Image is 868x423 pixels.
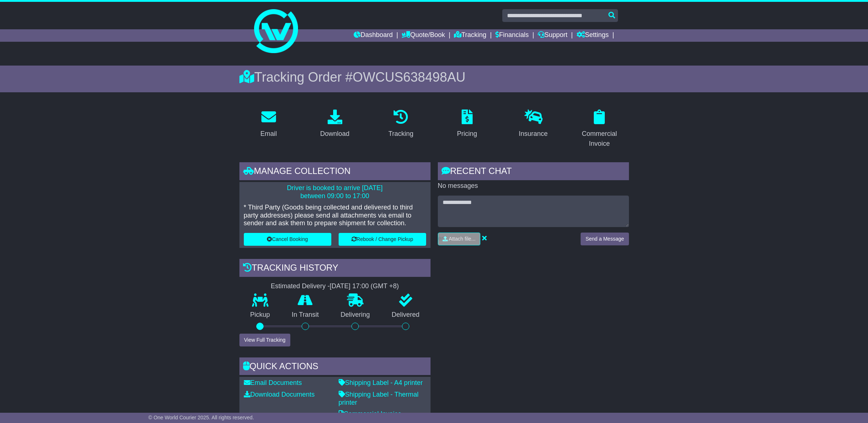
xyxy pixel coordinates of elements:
[244,391,315,398] a: Download Documents
[495,29,529,42] a: Financials
[438,182,629,190] p: No messages
[388,129,413,139] div: Tracking
[244,379,302,386] a: Email Documents
[330,282,399,290] div: [DATE] 17:00 (GMT +8)
[260,129,277,139] div: Email
[256,107,282,141] a: Email
[519,129,548,139] div: Insurance
[320,129,349,139] div: Download
[239,334,290,346] button: View Full Tracking
[239,282,431,290] div: Estimated Delivery -
[581,233,629,245] button: Send a Message
[281,311,330,319] p: In Transit
[452,107,482,141] a: Pricing
[315,107,354,141] a: Download
[381,311,431,319] p: Delivered
[538,29,567,42] a: Support
[244,184,426,200] p: Driver is booked to arrive [DATE] between 09:00 to 17:00
[239,259,431,279] div: Tracking history
[339,379,423,386] a: Shipping Label - A4 printer
[438,162,629,182] div: RECENT CHAT
[239,162,431,182] div: Manage collection
[354,29,393,42] a: Dashboard
[239,357,431,377] div: Quick Actions
[239,69,629,85] div: Tracking Order #
[402,29,445,42] a: Quote/Book
[454,29,486,42] a: Tracking
[330,311,381,319] p: Delivering
[353,70,465,85] span: OWCUS638498AU
[570,107,629,151] a: Commercial Invoice
[577,29,609,42] a: Settings
[244,233,331,246] button: Cancel Booking
[148,415,254,420] span: © One World Courier 2025. All rights reserved.
[239,311,281,319] p: Pickup
[457,129,477,139] div: Pricing
[244,204,426,227] p: * Third Party (Goods being collected and delivered to third party addresses) please send all atta...
[575,129,624,149] div: Commercial Invoice
[339,410,402,418] a: Commercial Invoice
[514,107,552,141] a: Insurance
[339,233,426,246] button: Rebook / Change Pickup
[384,107,418,141] a: Tracking
[339,391,419,406] a: Shipping Label - Thermal printer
